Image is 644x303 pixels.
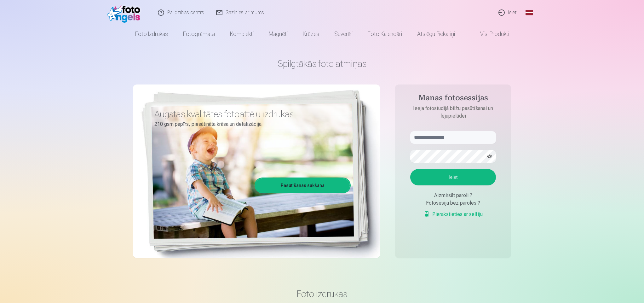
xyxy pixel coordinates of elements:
[295,25,327,43] a: Krūzes
[133,58,511,69] h1: Spilgtākās foto atmiņas
[128,25,175,43] a: Foto izdrukas
[463,25,517,43] a: Visi produkti
[327,25,360,43] a: Suvenīri
[360,25,410,43] a: Foto kalendāri
[256,178,350,192] a: Pasūtīšanas sākšana
[261,25,295,43] a: Magnēti
[410,25,463,43] a: Atslēgu piekariņi
[107,3,143,23] img: /fa1
[410,199,496,207] div: Fotosesija bez paroles ?
[423,211,483,218] a: Pierakstieties ar selfiju
[175,25,222,43] a: Fotogrāmata
[410,192,496,199] div: Aizmirsāt paroli ?
[138,288,506,300] h3: Foto izdrukas
[154,108,346,120] h3: Augstas kvalitātes fotoattēlu izdrukas
[154,120,346,129] p: 210 gsm papīrs, piesātināta krāsa un detalizācija
[410,169,496,185] button: Ieiet
[404,105,502,120] p: Ieeja fotostudijā bilžu pasūtīšanai un lejupielādei
[222,25,261,43] a: Komplekti
[404,93,502,105] h4: Manas fotosessijas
